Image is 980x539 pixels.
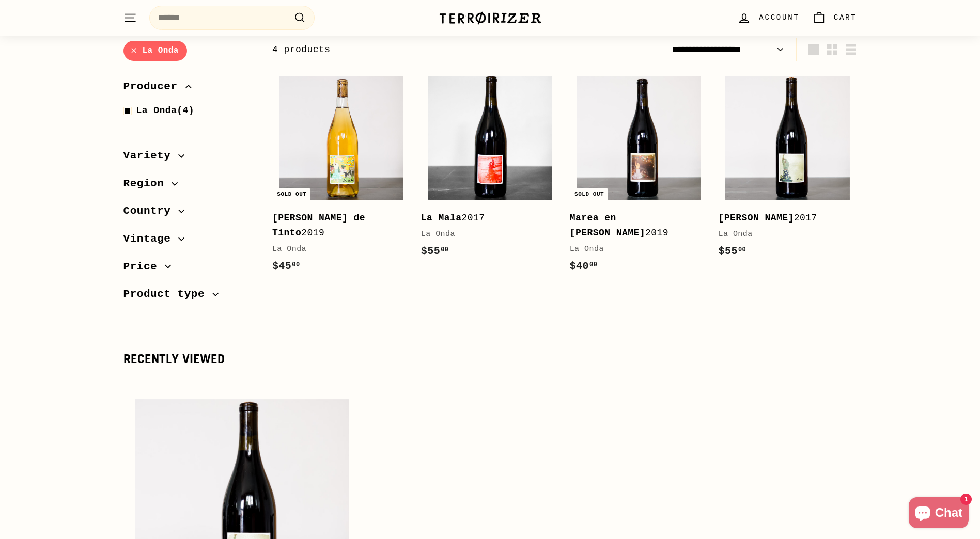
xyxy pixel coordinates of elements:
[272,243,400,256] div: La Onda
[738,246,746,253] sup: 00
[719,245,746,257] span: $55
[273,188,310,200] div: Sold out
[272,260,300,272] span: $45
[123,172,256,200] button: Region
[272,213,365,238] b: [PERSON_NAME] de Tinto
[272,42,565,57] div: 4 products
[570,69,708,285] a: Sold out Marea en [PERSON_NAME]2019La Onda
[123,352,857,367] div: Recently viewed
[421,245,449,257] span: $55
[570,213,645,238] b: Marea en [PERSON_NAME]
[123,258,165,276] span: Price
[719,213,794,223] b: [PERSON_NAME]
[123,286,213,303] span: Product type
[123,175,172,193] span: Region
[421,69,559,270] a: La Mala2017La Onda
[589,261,597,268] sup: 00
[123,283,256,311] button: Product type
[136,104,195,119] span: (4)
[123,256,256,283] button: Price
[570,260,598,272] span: $40
[441,246,448,253] sup: 00
[123,145,256,172] button: Variety
[123,78,185,96] span: Producer
[719,228,847,241] div: La Onda
[272,211,400,241] div: 2019
[136,106,177,116] span: La Onda
[906,497,972,531] inbox-online-store-chat: Shopify online store chat
[719,211,847,226] div: 2017
[123,228,256,256] button: Vintage
[292,261,300,268] sup: 00
[123,230,179,248] span: Vintage
[123,200,256,228] button: Country
[421,213,462,223] b: La Mala
[719,69,857,270] a: [PERSON_NAME]2017La Onda
[834,12,857,23] span: Cart
[759,12,799,23] span: Account
[570,211,698,241] div: 2019
[123,203,179,220] span: Country
[570,188,608,200] div: Sold out
[570,243,698,256] div: La Onda
[123,147,179,165] span: Variety
[731,3,805,33] a: Account
[123,75,256,103] button: Producer
[123,41,187,61] a: La Onda
[806,3,863,33] a: Cart
[421,228,549,241] div: La Onda
[421,211,549,226] div: 2017
[272,69,411,285] a: Sold out [PERSON_NAME] de Tinto2019La Onda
